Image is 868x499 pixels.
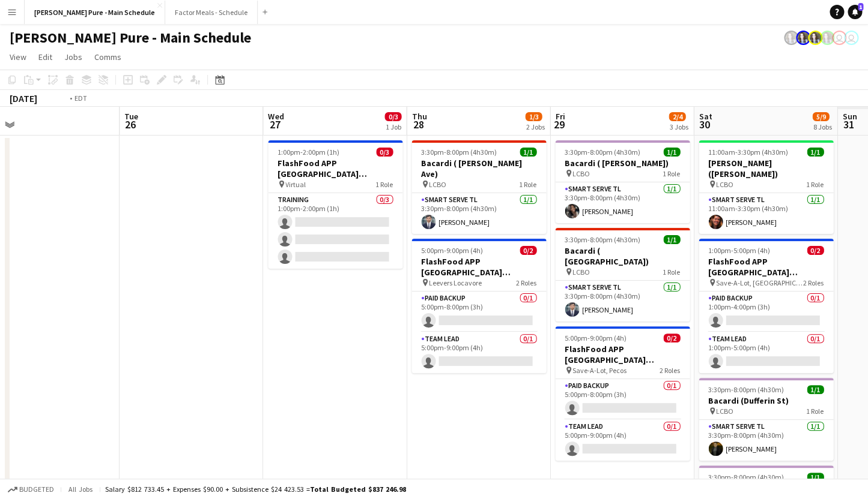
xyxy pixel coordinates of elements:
[784,31,798,45] app-user-avatar: Ashleigh Rains
[25,1,165,24] button: [PERSON_NAME] Pure - Main Schedule
[858,3,863,11] span: 1
[844,31,858,45] app-user-avatar: Tifany Scifo
[74,94,87,103] div: EDT
[66,485,95,494] span: All jobs
[796,31,810,45] app-user-avatar: Ashleigh Rains
[19,485,54,494] span: Budgeted
[90,49,126,65] a: Comms
[34,49,57,65] a: Edit
[38,52,52,62] span: Edit
[848,5,862,19] a: 1
[820,31,834,45] app-user-avatar: Ashleigh Rains
[59,49,87,65] a: Jobs
[808,31,822,45] app-user-avatar: Ashleigh Rains
[165,1,258,24] button: Factor Meals - Schedule
[6,483,56,496] button: Budgeted
[832,31,846,45] app-user-avatar: Tifany Scifo
[310,485,406,494] span: Total Budgeted $837 246.98
[105,485,406,494] div: Salary $812 733.45 + Expenses $90.00 + Subsistence $24 423.53 =
[5,49,31,65] a: View
[64,52,82,62] span: Jobs
[10,29,251,47] h1: [PERSON_NAME] Pure - Main Schedule
[94,52,121,62] span: Comms
[10,92,37,104] div: [DATE]
[10,52,26,62] span: View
